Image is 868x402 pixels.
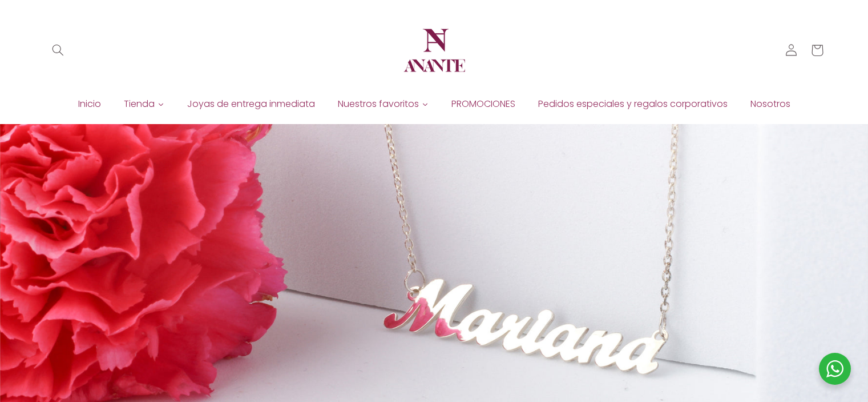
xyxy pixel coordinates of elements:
a: PROMOCIONES [440,95,527,113]
a: Inicio [67,95,112,113]
span: Inicio [78,98,101,110]
a: Anante Joyería | Diseño en plata y oro [395,11,473,89]
a: Nuestros favoritos [326,95,440,113]
a: Tienda [112,95,176,113]
span: Tienda [124,98,155,110]
span: Nuestros favoritos [338,98,419,110]
span: PROMOCIONES [451,98,515,110]
a: Nosotros [739,95,802,113]
span: Pedidos especiales y regalos corporativos [538,98,728,110]
a: Pedidos especiales y regalos corporativos [527,95,739,113]
span: Nosotros [750,98,790,110]
summary: Búsqueda [45,37,71,63]
span: Joyas de entrega inmediata [187,98,315,110]
a: Joyas de entrega inmediata [176,95,326,113]
img: Anante Joyería | Diseño en plata y oro [400,16,469,85]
